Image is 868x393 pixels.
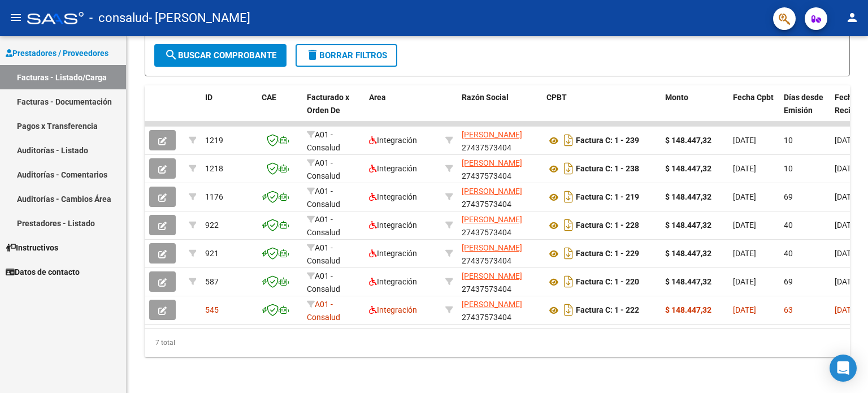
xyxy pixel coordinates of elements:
span: [PERSON_NAME] [462,158,522,167]
datatable-header-cell: Días desde Emisión [779,85,830,135]
datatable-header-cell: Fecha Cpbt [728,85,779,135]
span: A01 - Consalud [307,215,340,237]
strong: Factura C: 1 - 219 [576,193,639,202]
strong: Factura C: 1 - 220 [576,278,639,287]
strong: Factura C: 1 - 229 [576,249,639,258]
div: 27437573404 [462,185,537,209]
span: [PERSON_NAME] [462,215,522,224]
span: Integración [369,136,417,145]
span: 40 [784,249,793,258]
span: 10 [784,164,793,173]
span: A01 - Consalud [307,130,340,152]
span: [DATE] [733,221,756,230]
span: A01 - Consalud [307,243,340,265]
span: A01 - Consalud [307,271,340,293]
div: 27437573404 [462,241,537,265]
span: [DATE] [835,136,858,145]
span: Integración [369,164,417,173]
span: Borrar Filtros [306,50,387,61]
span: A01 - Consalud [307,158,340,180]
span: Días desde Emisión [784,93,823,115]
mat-icon: search [164,48,178,62]
span: Integración [369,192,417,201]
datatable-header-cell: CPBT [542,85,661,135]
strong: $ 148.447,32 [665,221,711,230]
span: [DATE] [733,136,756,145]
span: Integración [369,221,417,230]
span: 921 [205,249,219,258]
span: [PERSON_NAME] [462,187,522,196]
span: ID [205,93,212,102]
strong: Factura C: 1 - 239 [576,136,639,145]
span: [PERSON_NAME] [462,271,522,280]
span: 587 [205,277,219,286]
span: Area [369,93,386,102]
datatable-header-cell: Monto [661,85,728,135]
span: 69 [784,192,793,201]
span: 1176 [205,192,223,201]
strong: $ 148.447,32 [665,305,711,314]
span: - consalud [89,6,149,31]
span: 63 [784,305,793,314]
div: 27437573404 [462,157,537,180]
span: [DATE] [835,192,858,201]
span: 69 [784,277,793,286]
strong: $ 148.447,32 [665,164,711,173]
span: [DATE] [835,277,858,286]
mat-icon: menu [9,11,23,24]
span: Buscar Comprobante [164,50,276,61]
span: 40 [784,221,793,230]
span: 922 [205,221,219,230]
strong: $ 148.447,32 [665,249,711,258]
span: [DATE] [733,164,756,173]
div: Open Intercom Messenger [830,355,857,382]
datatable-header-cell: ID [201,85,257,135]
i: Descargar documento [561,131,576,149]
i: Descargar documento [561,244,576,262]
span: [DATE] [835,305,858,314]
i: Descargar documento [561,301,576,319]
datatable-header-cell: CAE [257,85,302,135]
span: [DATE] [835,221,858,230]
span: 10 [784,136,793,145]
span: CPBT [546,93,567,102]
button: Borrar Filtros [296,44,397,67]
span: Integración [369,249,417,258]
strong: Factura C: 1 - 228 [576,221,639,230]
span: CAE [262,93,276,102]
i: Descargar documento [561,273,576,291]
span: [DATE] [733,277,756,286]
div: 27437573404 [462,213,537,237]
span: Integración [369,277,417,286]
div: 27437573404 [462,128,537,152]
span: Prestadores / Proveedores [6,47,108,59]
span: Monto [665,93,688,102]
span: - [PERSON_NAME] [149,6,250,31]
span: [DATE] [733,305,756,314]
strong: $ 148.447,32 [665,277,711,286]
span: 1218 [205,164,223,173]
span: A01 - Consalud [307,300,340,322]
span: Fecha Cpbt [733,93,774,102]
span: Instructivos [6,241,58,254]
span: [DATE] [835,164,858,173]
span: Integración [369,305,417,314]
span: Fecha Recibido [835,93,866,115]
span: Facturado x Orden De [307,93,349,115]
mat-icon: person [845,11,859,24]
span: Datos de contacto [6,266,80,278]
strong: $ 148.447,32 [665,136,711,145]
span: [DATE] [733,192,756,201]
div: 7 total [145,329,850,357]
i: Descargar documento [561,216,576,234]
span: [DATE] [835,249,858,258]
span: [DATE] [733,249,756,258]
span: [PERSON_NAME] [462,300,522,309]
i: Descargar documento [561,159,576,178]
span: Razón Social [462,93,509,102]
span: [PERSON_NAME] [462,130,522,139]
datatable-header-cell: Area [364,85,441,135]
strong: $ 148.447,32 [665,192,711,201]
mat-icon: delete [306,48,319,62]
span: 545 [205,305,219,314]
